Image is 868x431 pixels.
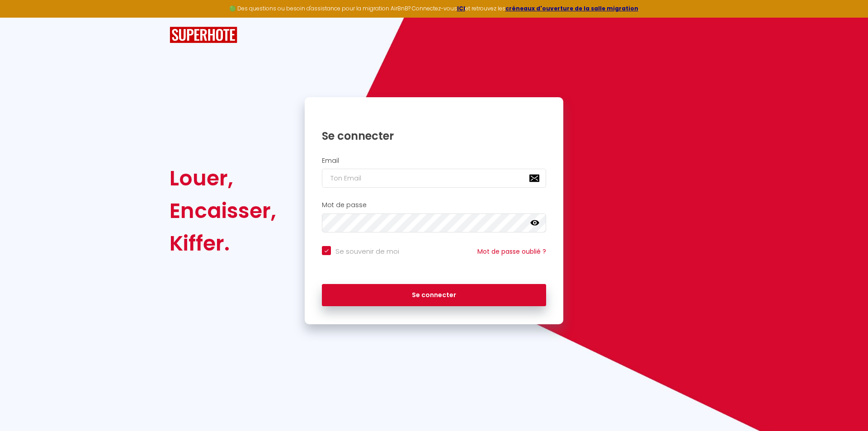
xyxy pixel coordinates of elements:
div: Kiffer. [170,227,276,260]
h2: Email [322,157,546,165]
img: SuperHote logo [170,27,237,43]
a: ICI [457,5,465,12]
div: Louer, [170,162,276,194]
input: Ton Email [322,169,546,188]
button: Se connecter [322,284,546,307]
div: Encaisser, [170,194,276,227]
a: créneaux d'ouverture de la salle migration [505,5,638,12]
h1: Se connecter [322,129,546,143]
a: Mot de passe oublié ? [477,247,546,256]
h2: Mot de passe [322,201,546,209]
